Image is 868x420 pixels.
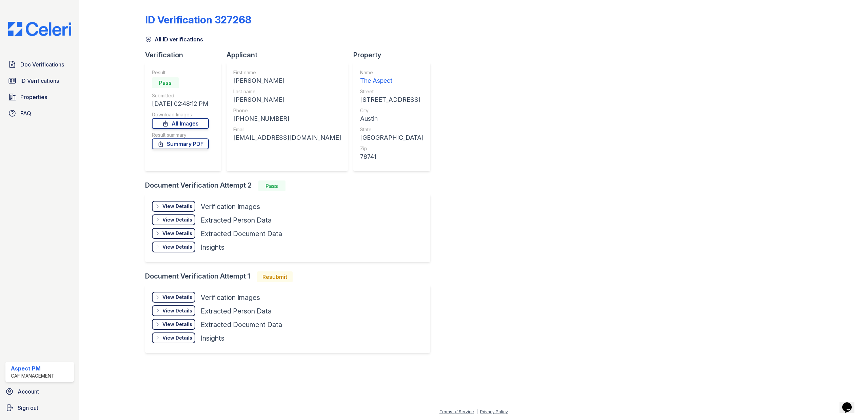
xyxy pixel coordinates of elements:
[145,35,203,43] a: All ID verifications
[360,69,423,76] div: Name
[233,88,341,95] div: Last name
[233,133,341,142] div: [EMAIL_ADDRESS][DOMAIN_NAME]
[360,107,423,114] div: City
[162,216,192,223] div: View Details
[152,138,209,149] a: Summary PDF
[233,95,341,104] div: [PERSON_NAME]
[145,14,251,26] div: ID Verification 327268
[162,335,192,341] div: View Details
[162,294,192,301] div: View Details
[152,118,209,129] a: All Images
[20,60,64,69] span: Doc Verifications
[152,99,209,109] div: [DATE] 02:48:12 PM
[3,401,77,415] a: Sign out
[145,180,436,191] div: Document Verification Attempt 2
[233,114,341,123] div: [PHONE_NUMBER]
[18,404,38,412] span: Sign out
[20,109,31,117] span: FAQ
[360,145,423,152] div: Zip
[162,321,192,328] div: View Details
[360,126,423,133] div: State
[162,307,192,314] div: View Details
[360,69,423,85] a: Name The Aspect
[152,111,209,118] div: Download Images
[233,69,341,76] div: First name
[18,387,39,396] span: Account
[226,50,353,60] div: Applicant
[145,271,436,282] div: Document Verification Attempt 1
[162,203,192,210] div: View Details
[201,229,282,238] div: Extracted Document Data
[233,107,341,114] div: Phone
[5,74,74,88] a: ID Verifications
[439,409,474,414] a: Terms of Service
[258,180,285,191] div: Pass
[152,92,209,99] div: Submitted
[480,409,508,414] a: Privacy Policy
[20,93,47,101] span: Properties
[5,58,74,71] a: Doc Verifications
[360,76,423,85] div: The Aspect
[162,244,192,250] div: View Details
[201,243,224,252] div: Insights
[360,114,423,123] div: Austin
[20,77,59,85] span: ID Verifications
[353,50,436,60] div: Property
[152,132,209,138] div: Result summary
[476,409,478,414] div: |
[145,50,226,60] div: Verification
[3,22,77,36] img: CE_Logo_Blue-a8612792a0a2168367f1c8372b55b34899dd931a85d93a1a3d3e32e68fde9ad4.png
[257,271,293,282] div: Resubmit
[162,230,192,237] div: View Details
[360,88,423,95] div: Street
[360,95,423,104] div: [STREET_ADDRESS]
[3,385,77,398] a: Account
[201,306,272,316] div: Extracted Person Data
[201,215,272,225] div: Extracted Person Data
[5,90,74,104] a: Properties
[840,393,861,413] iframe: chat widget
[201,333,224,343] div: Insights
[152,69,209,76] div: Result
[11,373,55,379] div: CAF Management
[233,76,341,85] div: [PERSON_NAME]
[201,320,282,329] div: Extracted Document Data
[5,107,74,120] a: FAQ
[201,202,260,211] div: Verification Images
[360,133,423,142] div: [GEOGRAPHIC_DATA]
[11,364,55,373] div: Aspect PM
[201,293,260,302] div: Verification Images
[152,77,179,88] div: Pass
[233,126,341,133] div: Email
[360,152,423,161] div: 78741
